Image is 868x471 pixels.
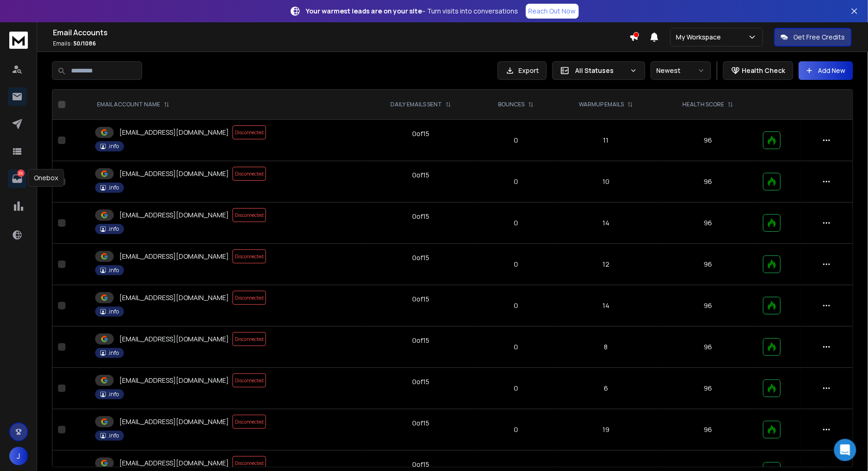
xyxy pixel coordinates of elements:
p: [EMAIL_ADDRESS][DOMAIN_NAME] [119,252,229,261]
p: [EMAIL_ADDRESS][DOMAIN_NAME] [119,210,229,220]
td: 96 [658,203,758,244]
td: 96 [658,285,758,327]
div: Onebox [28,169,64,187]
span: Disconnected [233,208,266,222]
td: 96 [658,120,758,161]
button: Health Check [723,61,793,80]
span: Disconnected [233,456,266,470]
p: [EMAIL_ADDRESS][DOMAIN_NAME] [119,128,229,137]
div: 0 of 15 [412,419,429,428]
td: 96 [658,327,758,368]
p: [EMAIL_ADDRESS][DOMAIN_NAME] [119,169,229,178]
strong: Your warmest leads are on your site [306,7,422,15]
p: BOUNCES [498,101,525,108]
button: J [9,447,28,465]
td: 12 [554,244,659,285]
p: DAILY EMAILS SENT [390,101,442,108]
span: Disconnected [233,332,266,346]
p: .info [108,143,119,150]
td: 96 [658,368,758,409]
p: .info [108,391,119,398]
span: Disconnected [233,167,266,181]
p: 0 [483,425,548,434]
div: EMAIL ACCOUNT NAME [97,101,169,108]
button: Add New [799,61,853,80]
td: 8 [554,327,659,368]
div: 0 of 15 [412,294,429,304]
span: Disconnected [233,291,266,305]
p: .info [108,267,119,274]
p: 25 [17,170,25,177]
td: 96 [658,409,758,451]
div: 0 of 15 [412,170,429,180]
td: 11 [554,120,659,161]
span: 50 / 1086 [73,39,96,47]
p: .info [108,308,119,315]
td: 96 [658,244,758,285]
p: [EMAIL_ADDRESS][DOMAIN_NAME] [119,458,229,468]
td: 19 [554,409,659,451]
p: 0 [483,384,548,393]
p: All Statuses [575,66,626,75]
p: .info [108,432,119,439]
p: Get Free Credits [794,33,845,42]
button: Newest [651,61,711,80]
p: WARMUP EMAILS [579,101,624,108]
p: .info [108,349,119,357]
td: 96 [658,161,758,203]
td: 14 [554,285,659,327]
span: Disconnected [233,249,266,263]
p: [EMAIL_ADDRESS][DOMAIN_NAME] [119,293,229,302]
p: [EMAIL_ADDRESS][DOMAIN_NAME] [119,417,229,426]
span: Disconnected [233,415,266,429]
div: 0 of 15 [412,129,429,138]
div: 0 of 15 [412,377,429,386]
a: Reach Out Now [526,4,579,19]
td: 10 [554,161,659,203]
p: HEALTH SCORE [682,101,724,108]
div: 0 of 15 [412,212,429,221]
p: – Turn visits into conversations [306,7,518,16]
p: .info [108,225,119,233]
p: Emails : [53,40,629,47]
p: Reach Out Now [529,7,576,16]
a: 25 [8,170,26,188]
p: 0 [483,342,548,352]
div: 0 of 15 [412,253,429,262]
td: 6 [554,368,659,409]
span: Disconnected [233,125,266,139]
p: [EMAIL_ADDRESS][DOMAIN_NAME] [119,376,229,385]
div: 0 of 15 [412,336,429,345]
div: Open Intercom Messenger [834,439,856,461]
p: 0 [483,177,548,186]
p: .info [108,184,119,191]
span: Disconnected [233,373,266,387]
p: [EMAIL_ADDRESS][DOMAIN_NAME] [119,334,229,344]
button: Export [498,61,547,80]
p: Health Check [742,66,785,75]
img: logo [9,32,28,49]
p: 0 [483,136,548,145]
td: 14 [554,203,659,244]
h1: Email Accounts [53,27,629,38]
div: 0 of 15 [412,460,429,469]
p: My Workspace [676,33,725,42]
p: 0 [483,218,548,228]
button: Get Free Credits [774,28,852,46]
p: 0 [483,301,548,310]
p: 0 [483,260,548,269]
